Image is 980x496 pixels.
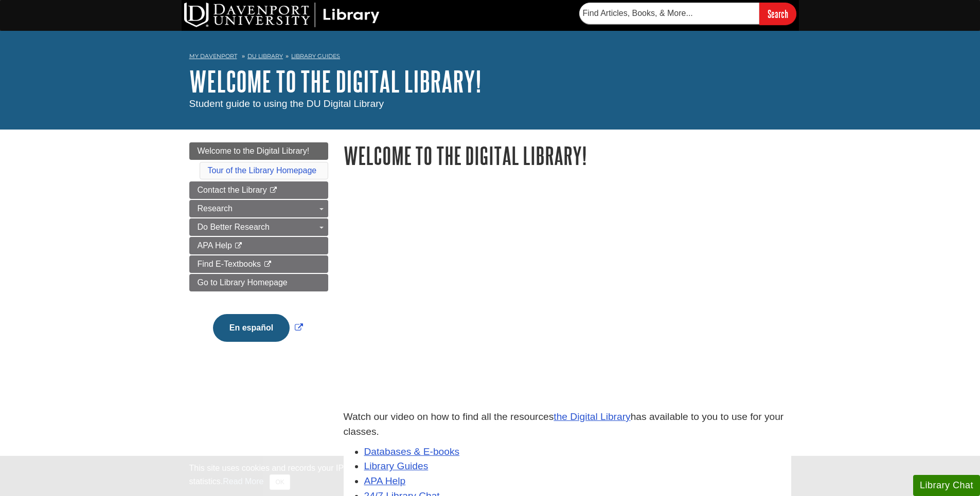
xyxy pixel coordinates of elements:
span: Welcome to the Digital Library! [198,146,310,155]
span: Student guide to using the DU Digital Library [189,98,384,109]
a: Do Better Research [189,218,328,236]
a: Welcome to the Digital Library! [189,142,328,160]
a: Welcome to the Digital Library! [189,65,482,97]
a: Library Guides [291,52,340,60]
a: Library Guides [364,461,429,471]
button: Library Chat [913,475,980,496]
div: Guide Page Menu [189,142,328,359]
a: APA Help [364,475,406,486]
i: This link opens in a new window [269,187,278,194]
a: Go to Library Homepage [189,274,328,291]
img: DU Library [184,3,380,27]
button: En español [213,314,290,342]
a: Tour of the Library Homepage [208,166,317,175]
span: Research [198,204,233,213]
span: Go to Library Homepage [198,278,288,287]
a: Contact the Library [189,181,328,199]
input: Search [759,3,796,25]
p: Watch our video on how to find all the resources has available to you to use for your classes. [344,410,791,439]
a: Databases & E-books [364,446,460,457]
a: APA Help [189,237,328,254]
div: This site uses cookies and records your IP address for usage statistics. Additionally, we use Goo... [189,462,791,490]
a: Link opens in new window [210,323,306,332]
a: My Davenport [189,52,237,61]
form: Searches DU Library's articles, books, and more [579,3,796,25]
a: Research [189,200,328,217]
span: Do Better Research [198,223,270,231]
a: the Digital Library [554,411,630,422]
i: This link opens in a new window [263,261,272,268]
a: Find E-Textbooks [189,255,328,273]
a: Read More [223,477,263,486]
nav: breadcrumb [189,49,791,66]
input: Find Articles, Books, & More... [579,3,759,24]
h1: Welcome to the Digital Library! [344,142,791,169]
span: Contact the Library [198,186,267,194]
a: DU Library [247,52,283,60]
button: Close [270,474,290,490]
i: This link opens in a new window [234,243,243,249]
span: APA Help [198,241,232,250]
span: Find E-Textbooks [198,260,261,268]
